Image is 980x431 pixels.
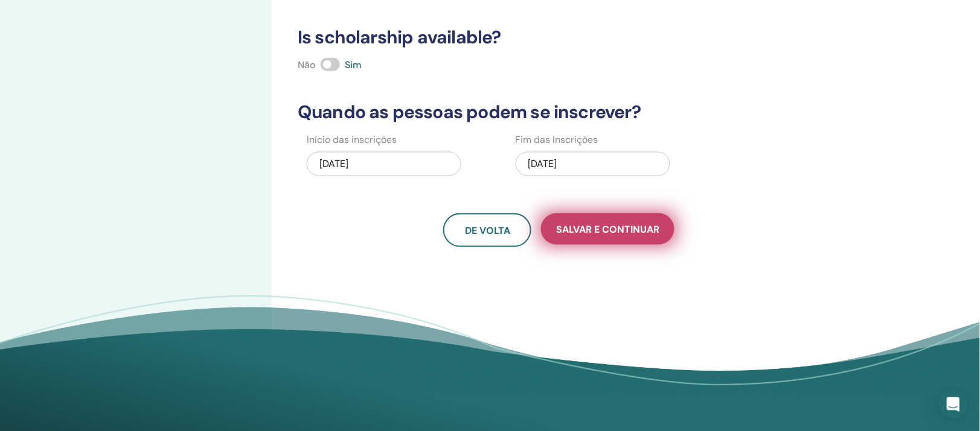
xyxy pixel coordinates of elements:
span: Salvar e continuar [556,223,659,236]
span: Não [298,58,316,71]
div: Open Intercom Messenger [939,390,968,419]
button: De volta [443,213,531,247]
div: [DATE] [516,152,670,176]
h3: Is scholarship available? [290,27,828,48]
label: Fim das Inscrições [516,133,598,147]
span: De volta [465,224,510,237]
label: Início das inscrições [307,133,397,147]
div: [DATE] [307,152,461,176]
h3: Quando as pessoas podem se inscrever? [290,101,828,123]
span: Sim [345,58,362,71]
button: Salvar e continuar [541,213,674,245]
